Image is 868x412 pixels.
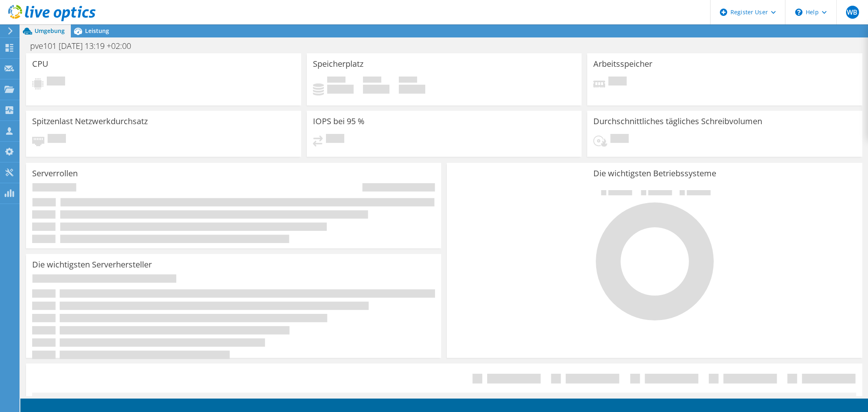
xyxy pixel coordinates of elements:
span: Umgebung [35,27,65,35]
h4: 0 GiB [327,85,354,94]
h3: Durchschnittliches tägliches Schreibvolumen [593,117,762,126]
span: Ausstehend [326,134,344,145]
span: Verfügbar [363,77,381,85]
span: Ausstehend [608,77,627,88]
h3: Serverrollen [32,169,78,178]
h4: 0 GiB [399,85,425,94]
span: Belegt [327,77,345,85]
h3: Speicherplatz [313,59,363,68]
span: Insgesamt [399,77,417,85]
h3: Arbeitsspeicher [593,59,652,68]
svg: \n [795,9,802,16]
h4: 0 GiB [363,85,389,94]
h3: Spitzenlast Netzwerkdurchsatz [32,117,148,126]
h3: Die wichtigsten Betriebssysteme [453,169,856,178]
span: Ausstehend [47,77,65,88]
span: WB [846,6,859,19]
span: Leistung [85,27,109,35]
h3: Die wichtigsten Serverhersteller [32,260,152,269]
span: Ausstehend [48,134,66,145]
h3: IOPS bei 95 % [313,117,365,126]
h1: pve101 [DATE] 13:19 +02:00 [26,42,144,50]
span: Ausstehend [610,134,629,145]
h3: CPU [32,59,48,68]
